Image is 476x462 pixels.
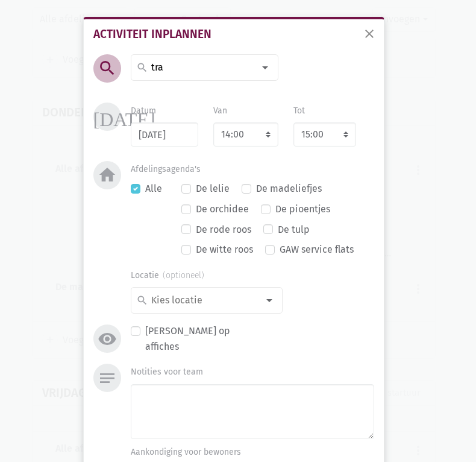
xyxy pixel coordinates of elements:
span: close [362,27,377,41]
i: visibility [98,329,117,349]
label: Locatie [131,269,204,282]
label: GAW service flats [280,242,354,258]
label: [PERSON_NAME] op affiches [145,323,230,354]
label: De madeliefjes [256,181,322,197]
label: Notities voor team [131,365,203,379]
i: home [98,165,117,185]
label: Alle [145,181,162,197]
input: train je brein [149,60,254,75]
label: Afdelingsagenda's [131,163,201,176]
i: [DATE] [93,107,155,126]
label: De pioentjes [275,201,330,217]
div: Activiteit inplannen [93,29,374,40]
label: De witte roos [196,242,253,258]
label: De orchidee [196,201,249,217]
label: Datum [131,104,156,118]
label: Aankondiging voor bewoners [131,446,241,459]
i: search [98,59,117,78]
label: De rode roos [196,222,251,238]
label: De tulp [278,222,310,238]
i: notes [98,369,117,388]
label: De lelie [196,181,230,197]
input: Kies locatie [149,293,258,308]
button: sluiten [357,22,381,49]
